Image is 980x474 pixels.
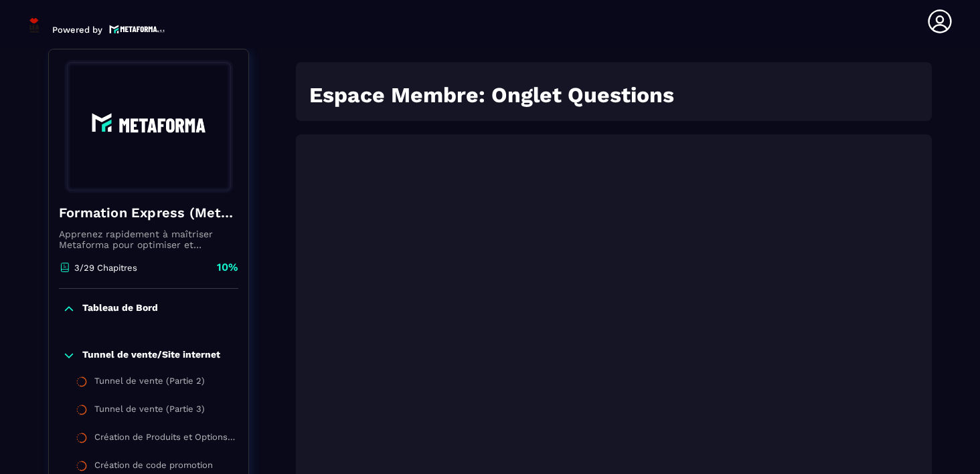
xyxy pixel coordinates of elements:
h4: Formation Express (Metaforma) [59,203,238,222]
p: 3/29 Chapitres [74,263,137,273]
p: Powered by [52,25,102,35]
strong: Espace Membre: Onglet Questions [309,82,674,108]
img: logo [109,23,165,35]
img: logo-branding [27,13,42,35]
div: Tunnel de vente (Partie 2) [94,376,205,390]
div: Tunnel de vente (Partie 3) [94,404,205,419]
p: Apprenez rapidement à maîtriser Metaforma pour optimiser et automatiser votre business. 🚀 [59,229,238,250]
p: Tableau de Bord [82,302,158,316]
p: Tunnel de vente/Site internet [82,349,220,362]
img: banner [59,60,238,193]
p: 10% [217,260,238,275]
div: Création de Produits et Options de Paiement 🛒 [94,432,235,447]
